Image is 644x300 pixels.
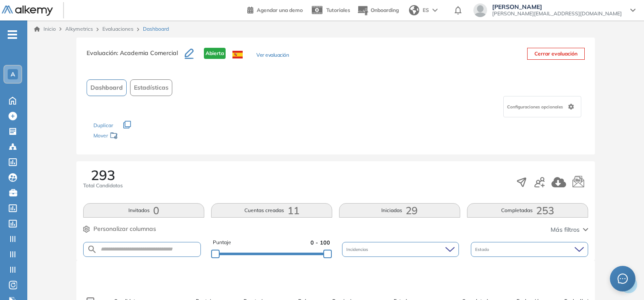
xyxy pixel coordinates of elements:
img: ESP [232,51,243,58]
a: Inicio [34,25,56,33]
span: Abierta [204,48,226,59]
button: Más filtros [551,225,588,234]
a: Evaluaciones [102,26,133,32]
div: Incidencias [342,242,459,257]
span: Tutoriales [326,7,350,13]
button: Ver evaluación [256,51,289,60]
img: arrow [432,9,438,12]
span: Dashboard [143,25,169,33]
button: Invitados0 [83,203,204,218]
a: Agendar una demo [247,4,303,15]
span: Duplicar [93,122,113,128]
span: 293 [91,168,115,182]
span: Dashboard [90,83,123,92]
span: Personalizar columnas [93,224,156,233]
button: Completadas253 [467,203,588,218]
img: world [409,5,419,15]
button: Personalizar columnas [83,224,156,233]
span: message [617,273,628,284]
div: Estado [471,242,588,257]
button: Estadísticas [130,79,172,96]
span: 0 - 100 [310,239,330,247]
button: Iniciadas29 [339,203,460,218]
span: Onboarding [371,7,399,13]
span: Alkymetrics [65,26,93,32]
button: Cuentas creadas11 [211,203,332,218]
span: Agendar una demo [257,7,303,13]
span: A [11,71,15,78]
button: Dashboard [87,79,127,96]
span: Más filtros [551,225,580,234]
span: Configuraciones opcionales [507,104,565,110]
img: SEARCH_ALT [87,244,97,255]
i: - [8,34,17,35]
span: Puntaje [213,239,231,247]
img: Logo [2,6,53,16]
span: ES [423,6,429,14]
div: Configuraciones opcionales [503,96,581,117]
button: Onboarding [357,1,399,20]
span: Estadísticas [134,83,168,92]
span: : Academia Comercial [117,49,178,57]
span: [PERSON_NAME] [492,3,622,10]
span: Incidencias [346,246,370,253]
div: Mover [93,128,179,144]
span: Total Candidatos [83,182,123,189]
span: Estado [475,246,491,253]
span: [PERSON_NAME][EMAIL_ADDRESS][DOMAIN_NAME] [492,10,622,17]
button: Cerrar evaluación [527,48,585,60]
h3: Evaluación [87,48,185,66]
